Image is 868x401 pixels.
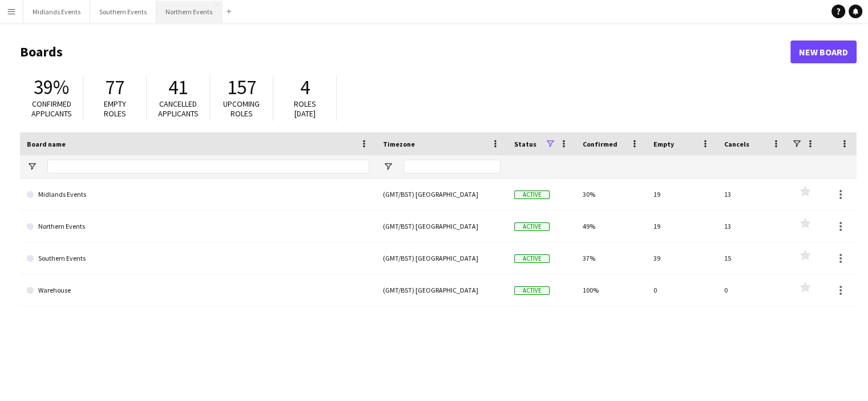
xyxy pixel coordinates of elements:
span: 39% [34,75,69,100]
span: 4 [300,75,310,100]
div: 19 [647,210,717,242]
div: 30% [576,179,647,210]
span: Cancels [724,140,749,148]
div: 39 [647,242,717,274]
h1: Boards [20,43,790,60]
div: (GMT/BST) [GEOGRAPHIC_DATA] [376,179,507,210]
span: Active [514,254,550,263]
span: 157 [227,75,256,100]
div: 49% [576,210,647,242]
a: Midlands Events [27,179,369,210]
span: Active [514,222,550,231]
span: 41 [168,75,188,100]
span: Cancelled applicants [158,99,199,119]
div: 0 [717,274,788,306]
span: Confirmed [583,140,617,148]
span: Roles [DATE] [294,99,316,119]
div: 13 [717,210,788,242]
span: Status [514,140,536,148]
div: 37% [576,242,647,274]
span: Confirmed applicants [31,99,72,119]
input: Timezone Filter Input [403,160,500,173]
div: (GMT/BST) [GEOGRAPHIC_DATA] [376,242,507,274]
div: 15 [717,242,788,274]
button: Open Filter Menu [27,161,37,172]
div: 19 [647,179,717,210]
span: Active [514,286,550,295]
button: Midlands Events [23,1,90,23]
button: Open Filter Menu [383,161,393,172]
div: (GMT/BST) [GEOGRAPHIC_DATA] [376,210,507,242]
div: 13 [717,179,788,210]
input: Board name Filter Input [47,160,369,173]
div: (GMT/BST) [GEOGRAPHIC_DATA] [376,274,507,306]
span: Board name [27,140,66,148]
span: Active [514,191,550,199]
span: Upcoming roles [223,99,260,119]
a: New Board [790,40,857,63]
a: Northern Events [27,210,369,242]
button: Northern Events [156,1,222,23]
button: Southern Events [90,1,156,23]
div: 100% [576,274,647,306]
span: Empty roles [104,99,126,119]
a: Warehouse [27,274,369,306]
span: 77 [105,75,124,100]
a: Southern Events [27,242,369,274]
span: Empty [653,140,674,148]
div: 0 [647,274,717,306]
span: Timezone [383,140,415,148]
